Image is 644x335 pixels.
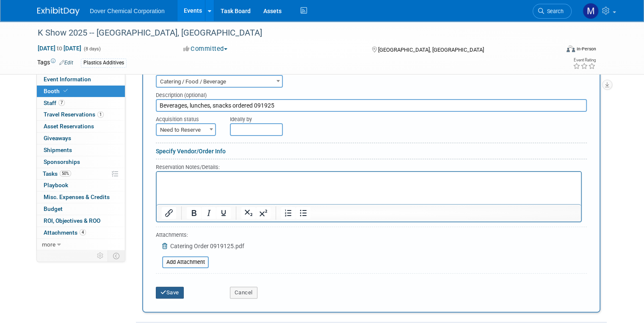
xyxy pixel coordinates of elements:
[37,144,125,156] a: Shipments
[216,207,231,219] button: Underline
[170,243,244,249] span: Catering Order 0919125.pdf
[55,45,64,52] span: to
[567,45,575,52] img: Format-Inperson.png
[576,46,596,52] div: In-Person
[157,172,581,204] iframe: Rich Text Area
[378,47,484,53] span: [GEOGRAPHIC_DATA], [GEOGRAPHIC_DATA]
[37,180,125,191] a: Playbook
[44,123,94,130] span: Asset Reservations
[37,203,125,215] a: Budget
[90,8,165,14] span: Dover Chemical Corporation
[37,109,125,120] a: Travel Reservations1
[533,4,572,19] a: Search
[44,217,100,224] span: ROI, Objectives & ROO
[514,44,596,57] div: Event Format
[44,147,72,153] span: Shipments
[37,191,125,203] a: Misc. Expenses & Credits
[296,207,310,219] button: Bullet list
[81,58,127,67] div: Plastics Additives
[37,7,80,16] img: ExhibitDay
[80,229,86,235] span: 4
[44,88,69,94] span: Booth
[44,194,110,200] span: Misc. Expenses & Credits
[44,100,65,106] span: Staff
[35,25,549,41] div: K Show 2025 -- [GEOGRAPHIC_DATA], [GEOGRAPHIC_DATA]
[37,168,125,180] a: Tasks50%
[156,231,244,241] div: Attachments:
[60,170,71,177] span: 50%
[83,46,101,52] span: (8 days)
[97,111,104,118] span: 1
[37,44,82,52] span: [DATE] [DATE]
[37,97,125,109] a: Staff7
[230,112,550,123] div: Ideally by
[156,75,283,88] span: Catering / Food / Beverage
[37,156,125,168] a: Sponsorships
[44,182,68,188] span: Playbook
[44,111,104,118] span: Travel Reservations
[64,89,68,93] i: Booth reservation complete
[37,227,125,238] a: Attachments4
[156,287,184,299] button: Save
[202,207,216,219] button: Italic
[156,88,587,99] div: Description (optional)
[37,133,125,144] a: Giveaways
[44,135,71,141] span: Giveaways
[44,229,86,236] span: Attachments
[157,124,215,136] span: Need to Reserve
[281,207,296,219] button: Numbered list
[42,241,55,248] span: more
[156,163,582,171] div: Reservation Notes/Details:
[44,205,63,212] span: Budget
[544,8,564,14] span: Search
[37,215,125,227] a: ROI, Objectives & ROO
[44,158,80,165] span: Sponsorships
[180,44,231,53] button: Committed
[187,207,201,219] button: Bold
[37,121,125,132] a: Asset Reservations
[583,3,599,19] img: Megan Hopkins
[573,58,596,62] div: Event Rating
[108,250,125,261] td: Toggle Event Tabs
[156,123,216,136] span: Need to Reserve
[156,112,217,123] div: Acquisition status
[241,207,256,219] button: Subscript
[37,58,73,68] td: Tags
[37,74,125,85] a: Event Information
[59,60,73,66] a: Edit
[93,250,108,261] td: Personalize Event Tab Strip
[44,76,91,83] span: Event Information
[43,170,71,177] span: Tasks
[162,207,176,219] button: Insert/edit link
[58,100,65,106] span: 7
[230,287,257,299] button: Cancel
[157,76,282,88] span: Catering / Food / Beverage
[37,86,125,97] a: Booth
[37,239,125,250] a: more
[256,207,271,219] button: Superscript
[156,148,226,155] a: Specify Vendor/Order Info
